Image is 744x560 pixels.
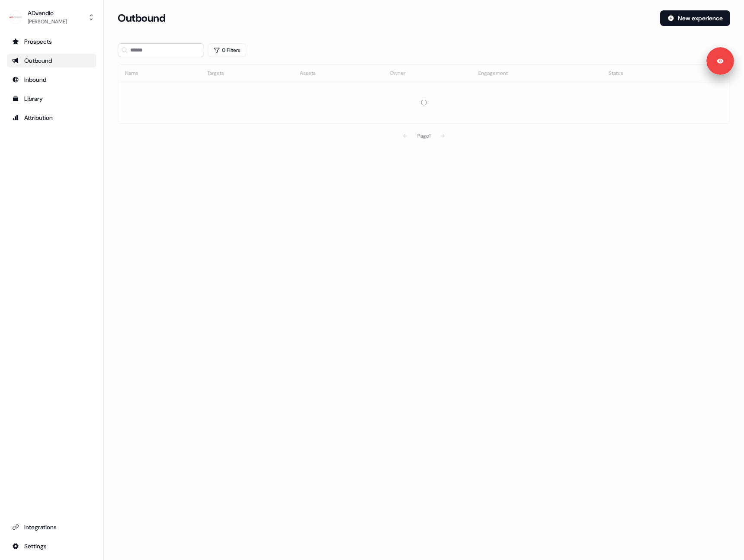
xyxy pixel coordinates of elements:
div: Settings [12,542,91,550]
a: Go to integrations [7,520,96,534]
div: Attribution [12,113,91,122]
div: ADvendio [28,9,67,17]
div: Prospects [12,37,91,46]
div: Integrations [12,523,91,531]
div: Outbound [12,56,91,65]
a: Go to integrations [7,539,96,553]
div: Inbound [12,75,91,84]
div: Library [12,94,91,103]
button: ADvendio[PERSON_NAME] [7,7,96,28]
a: Go to attribution [7,111,96,125]
a: Go to prospects [7,35,96,48]
h3: Outbound [118,12,165,25]
button: 0 Filters [208,43,246,57]
button: New experience [660,10,730,26]
a: Go to templates [7,92,96,106]
div: [PERSON_NAME] [28,17,67,26]
a: Go to outbound experience [7,54,96,68]
a: Go to Inbound [7,73,96,87]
